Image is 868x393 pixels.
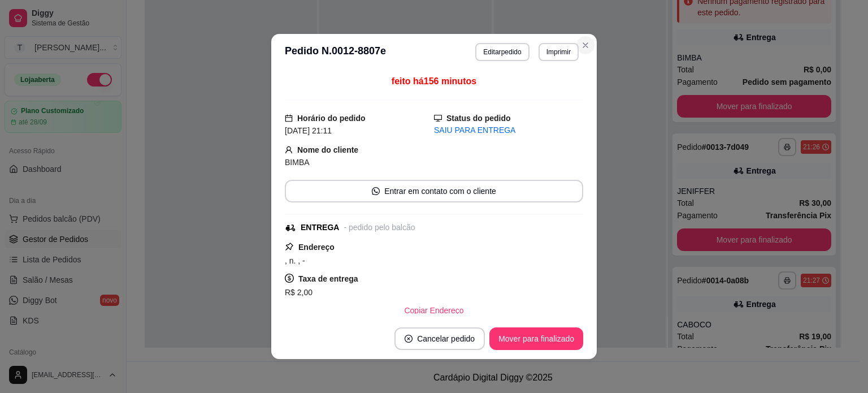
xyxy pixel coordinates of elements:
span: user [285,146,293,154]
button: Editarpedido [475,43,529,61]
strong: Status do pedido [446,114,511,123]
span: close-circle [405,335,413,343]
h3: Pedido N. 0012-8807e [285,43,386,61]
span: feito há 156 minutos [392,76,476,86]
div: ENTREGA [301,222,339,234]
button: close-circleCancelar pedido [394,327,485,350]
span: R$ 2,00 [285,288,313,297]
div: SAIU PARA ENTREGA [434,124,583,136]
span: desktop [434,114,442,122]
button: Close [576,36,594,54]
span: [DATE] 21:11 [285,126,332,135]
span: pushpin [285,242,294,251]
button: whats-appEntrar em contato com o cliente [285,180,583,202]
button: Imprimir [539,43,579,61]
span: BIMBA [285,158,310,167]
span: , n. , - [285,256,305,265]
span: whats-app [372,187,380,195]
button: Mover para finalizado [489,327,583,350]
span: calendar [285,114,293,122]
strong: Endereço [298,243,335,252]
strong: Taxa de entrega [298,274,358,283]
strong: Horário do pedido [297,114,366,123]
button: Copiar Endereço [395,299,472,322]
strong: Nome do cliente [297,145,358,154]
span: dollar [285,274,294,283]
div: - pedido pelo balcão [344,222,415,234]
